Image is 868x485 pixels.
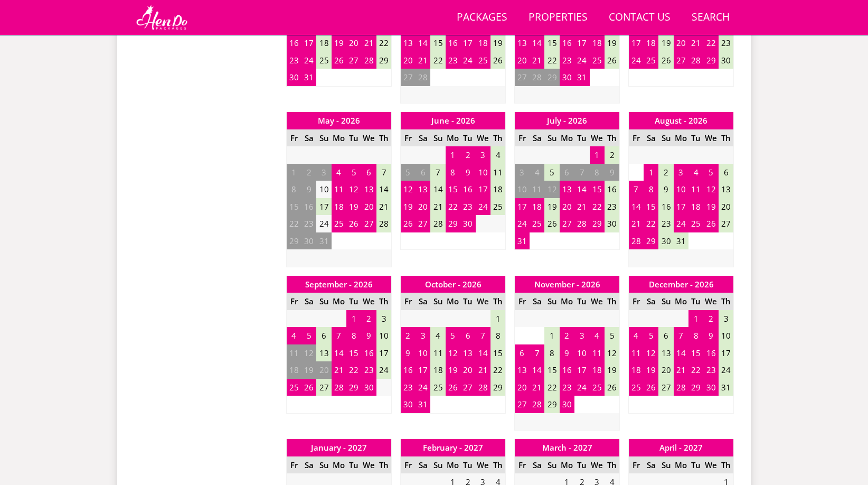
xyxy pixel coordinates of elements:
[430,293,445,310] th: Su
[346,181,361,198] td: 12
[515,34,530,52] td: 13
[644,327,658,344] td: 5
[460,146,475,164] td: 2
[719,34,733,52] td: 23
[688,327,703,344] td: 8
[301,293,316,310] th: Sa
[590,34,605,52] td: 18
[524,6,592,30] a: Properties
[401,69,416,86] td: 27
[688,181,703,198] td: 11
[719,181,733,198] td: 13
[301,327,316,344] td: 5
[590,293,605,310] th: We
[476,129,490,147] th: We
[430,198,445,216] td: 21
[719,198,733,216] td: 20
[574,129,589,147] th: Tu
[515,181,530,198] td: 10
[446,146,460,164] td: 1
[332,327,346,344] td: 7
[476,198,490,216] td: 24
[658,293,673,310] th: Su
[362,344,376,362] td: 16
[560,293,574,310] th: Mo
[688,129,703,147] th: Tu
[605,198,619,216] td: 23
[446,198,460,216] td: 22
[376,215,391,232] td: 28
[476,327,490,344] td: 7
[301,164,316,181] td: 2
[590,327,605,344] td: 4
[704,181,719,198] td: 12
[134,4,190,31] img: Hen Do Packages
[287,232,301,250] td: 29
[719,215,733,232] td: 27
[490,327,505,344] td: 8
[332,181,346,198] td: 11
[446,52,460,69] td: 23
[332,34,346,52] td: 19
[416,293,430,310] th: Sa
[301,52,316,69] td: 24
[332,129,346,147] th: Mo
[476,181,490,198] td: 17
[460,198,475,216] td: 23
[376,293,391,310] th: Th
[287,181,301,198] td: 8
[704,164,719,181] td: 5
[544,293,559,310] th: Su
[346,129,361,147] th: Tu
[629,198,644,216] td: 14
[332,293,346,310] th: Mo
[460,52,475,69] td: 24
[605,146,619,164] td: 2
[376,181,391,198] td: 14
[560,129,574,147] th: Mo
[658,232,673,250] td: 30
[644,129,658,147] th: Sa
[574,215,589,232] td: 28
[287,52,301,69] td: 23
[376,164,391,181] td: 7
[301,232,316,250] td: 30
[605,215,619,232] td: 30
[460,181,475,198] td: 16
[460,164,475,181] td: 9
[605,164,619,181] td: 9
[674,327,688,344] td: 7
[544,34,559,52] td: 15
[401,181,416,198] td: 12
[658,181,673,198] td: 9
[574,327,589,344] td: 3
[658,327,673,344] td: 6
[430,344,445,362] td: 11
[376,310,391,328] td: 3
[416,198,430,216] td: 20
[416,181,430,198] td: 13
[544,198,559,216] td: 19
[544,164,559,181] td: 5
[376,129,391,147] th: Th
[574,52,589,69] td: 24
[362,164,376,181] td: 6
[560,327,574,344] td: 2
[346,344,361,362] td: 15
[605,34,619,52] td: 19
[560,198,574,216] td: 20
[446,129,460,147] th: Mo
[287,344,301,362] td: 11
[401,215,416,232] td: 26
[590,215,605,232] td: 29
[719,164,733,181] td: 6
[629,129,644,147] th: Fr
[530,52,544,69] td: 21
[362,215,376,232] td: 27
[490,164,505,181] td: 11
[316,327,331,344] td: 6
[332,52,346,69] td: 26
[644,181,658,198] td: 8
[346,198,361,216] td: 19
[560,181,574,198] td: 13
